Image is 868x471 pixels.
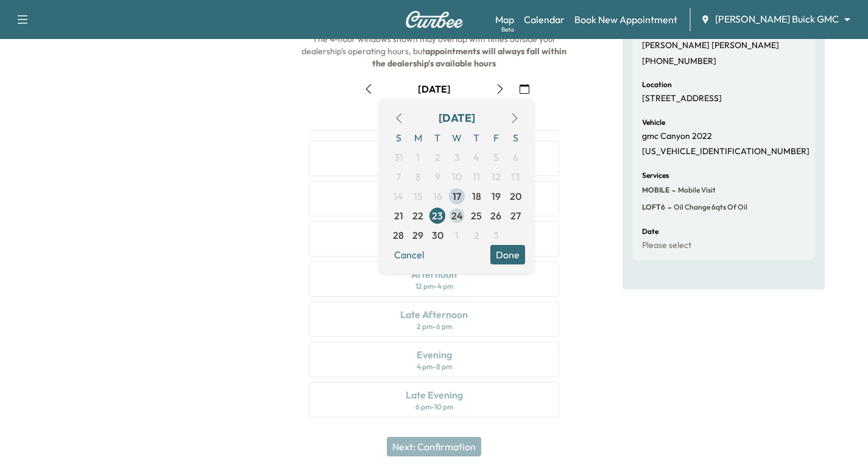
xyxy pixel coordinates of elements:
[715,12,839,26] span: [PERSON_NAME] Buick GMC
[394,208,403,223] span: 21
[415,169,421,184] span: 8
[513,150,518,165] span: 6
[389,245,430,264] button: Cancel
[455,228,459,243] span: 1
[418,82,451,96] div: [DATE]
[467,128,486,147] span: T
[642,172,669,179] h6: Services
[492,169,501,184] span: 12
[472,189,481,204] span: 18
[510,189,521,204] span: 20
[452,169,462,184] span: 10
[447,128,467,147] span: W
[642,56,716,67] p: [PHONE_NUMBER]
[433,189,442,204] span: 16
[432,228,443,243] span: 30
[490,208,501,223] span: 26
[642,119,665,126] h6: Vehicle
[495,12,514,27] a: MapBeta
[510,208,521,223] span: 27
[642,228,658,235] h6: Date
[676,185,716,195] span: Mobile Visit
[416,150,420,165] span: 1
[642,93,722,104] p: [STREET_ADDRESS]
[414,189,423,204] span: 15
[642,146,810,157] p: [US_VEHICLE_IDENTIFICATION_NUMBER]
[372,46,568,69] b: appointments will always fall within the dealership's available hours
[439,110,475,127] div: [DATE]
[642,40,779,51] p: [PERSON_NAME] [PERSON_NAME]
[642,81,672,88] h6: Location
[474,228,479,243] span: 2
[435,169,440,184] span: 9
[492,189,501,204] span: 19
[432,208,443,223] span: 23
[428,128,447,147] span: T
[454,150,460,165] span: 3
[511,169,520,184] span: 13
[412,228,423,243] span: 29
[642,131,712,142] p: gmc Canyon 2022
[642,202,665,212] span: LOFT6
[393,189,403,204] span: 14
[671,202,747,212] span: Oil Change 6qts of oil
[493,228,499,243] span: 3
[506,128,525,147] span: S
[642,185,669,195] span: MOBILE
[393,228,404,243] span: 28
[669,184,676,196] span: -
[451,208,463,223] span: 24
[473,150,479,165] span: 4
[665,201,671,213] span: -
[473,169,480,184] span: 11
[493,150,499,165] span: 5
[524,12,565,27] a: Calendar
[471,208,482,223] span: 25
[405,11,464,28] img: Curbee Logo
[642,240,691,251] p: Please select
[389,128,408,147] span: S
[574,12,677,27] a: Book New Appointment
[396,169,401,184] span: 7
[501,25,514,34] div: Beta
[490,245,525,264] button: Done
[486,128,506,147] span: F
[453,189,461,204] span: 17
[408,128,428,147] span: M
[394,150,403,165] span: 31
[412,208,423,223] span: 22
[435,150,440,165] span: 2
